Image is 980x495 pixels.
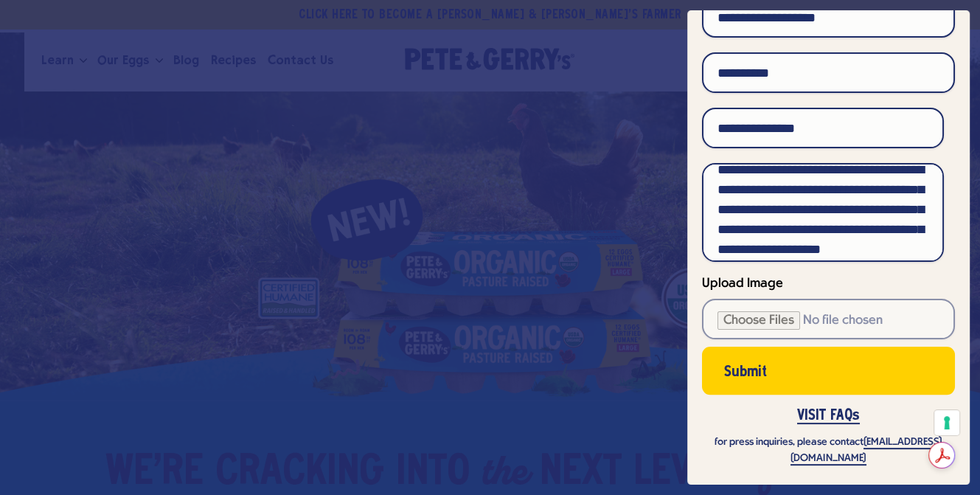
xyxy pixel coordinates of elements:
a: [EMAIL_ADDRESS][DOMAIN_NAME] [790,437,942,465]
button: Submit [702,347,955,395]
p: for press inquiries, please contact [702,435,955,467]
button: Your consent preferences for tracking technologies [934,410,959,435]
span: Upload Image [702,277,783,291]
span: Submit [724,367,767,378]
a: VISIT FAQs [797,409,860,424]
